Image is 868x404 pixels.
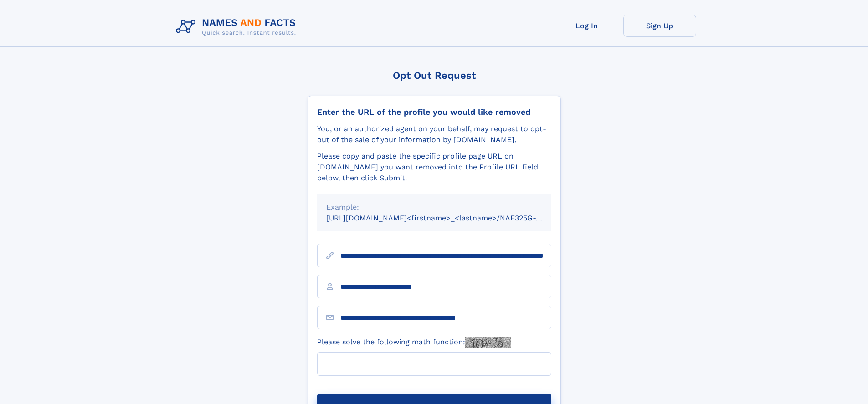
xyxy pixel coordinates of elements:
div: You, or an authorized agent on your behalf, may request to opt-out of the sale of your informatio... [317,123,551,145]
div: Example: [326,202,542,213]
img: Logo Names and Facts [172,15,303,39]
label: Please solve the following math function: [317,337,511,348]
div: Please copy and paste the specific profile page URL on [DOMAIN_NAME] you want removed into the Pr... [317,151,551,184]
a: Log In [550,15,623,37]
div: Opt Out Request [308,70,561,81]
div: Enter the URL of the profile you would like removed [317,107,551,117]
a: Sign Up [623,15,696,37]
small: [URL][DOMAIN_NAME]<firstname>_<lastname>/NAF325G-xxxxxxxx [326,214,569,222]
